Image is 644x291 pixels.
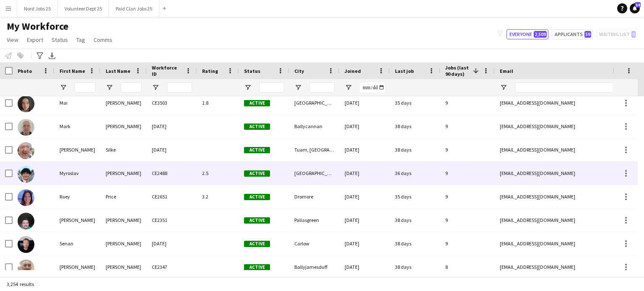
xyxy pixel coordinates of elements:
[390,185,440,208] div: 35 days
[106,84,113,91] button: Open Filter Menu
[55,162,101,185] div: Myroslav
[147,209,197,232] div: CE2351
[345,68,361,74] span: Joined
[47,51,57,61] app-action-btn: Export XLSX
[55,255,101,278] div: [PERSON_NAME]
[197,91,239,114] div: 1.8
[60,68,85,74] span: First Name
[244,84,252,91] button: Open Filter Menu
[340,209,390,232] div: [DATE]
[147,115,197,138] div: [DATE]
[289,138,340,161] div: Tuam, [GEOGRAPHIC_DATA]. [GEOGRAPHIC_DATA].
[55,138,101,161] div: [PERSON_NAME]
[55,91,101,114] div: Mai
[55,115,101,138] div: Mark
[244,264,270,270] span: Active
[60,84,67,91] button: Open Filter Menu
[55,232,101,255] div: Senan
[17,0,58,17] button: Nord Jobs 25
[440,209,495,232] div: 9
[440,232,495,255] div: 9
[244,217,270,224] span: Active
[76,36,85,44] span: Tag
[18,68,32,74] span: Photo
[390,162,440,185] div: 36 days
[152,64,182,77] span: Workforce ID
[395,68,414,74] span: Last job
[500,84,507,91] button: Open Filter Menu
[101,209,147,232] div: [PERSON_NAME]
[202,68,218,74] span: Rating
[294,68,304,74] span: City
[244,68,260,74] span: Status
[167,82,192,93] input: Workforce ID Filter Input
[340,91,390,114] div: [DATE]
[27,36,43,44] span: Export
[635,2,641,8] span: 14
[197,162,239,185] div: 2.5
[440,162,495,185] div: 9
[152,84,159,91] button: Open Filter Menu
[244,100,270,106] span: Active
[440,115,495,138] div: 9
[147,232,197,255] div: [DATE]
[440,255,495,278] div: 8
[90,34,116,45] a: Comms
[340,185,390,208] div: [DATE]
[244,147,270,153] span: Active
[18,142,34,159] img: Michael Silke
[340,115,390,138] div: [DATE]
[289,232,340,255] div: Carlow
[289,91,340,114] div: [GEOGRAPHIC_DATA]
[294,84,302,91] button: Open Filter Menu
[18,189,34,206] img: Raey Price
[289,209,340,232] div: Pallasgreen
[390,232,440,255] div: 38 days
[7,36,18,44] span: View
[360,82,385,93] input: Joined Filter Input
[440,185,495,208] div: 9
[244,170,270,177] span: Active
[101,185,147,208] div: Price
[93,36,112,44] span: Comms
[18,166,34,183] img: Myroslav Svyrydov
[197,185,239,208] div: 3.2
[309,82,335,93] input: City Filter Input
[340,162,390,185] div: [DATE]
[259,82,284,93] input: Status Filter Input
[55,185,101,208] div: Raey
[101,232,147,255] div: [PERSON_NAME]
[101,115,147,138] div: [PERSON_NAME]
[58,0,109,17] button: Volunteer Dept 25
[244,194,270,200] span: Active
[101,91,147,114] div: [PERSON_NAME]
[340,138,390,161] div: [DATE]
[552,29,593,39] button: Applicants59
[147,255,197,278] div: CE2347
[121,82,142,93] input: Last Name Filter Input
[73,34,88,45] a: Tag
[345,84,352,91] button: Open Filter Menu
[244,124,270,130] span: Active
[106,68,130,74] span: Last Name
[390,255,440,278] div: 38 days
[7,20,68,33] span: My Workforce
[584,31,591,38] span: 59
[52,36,68,44] span: Status
[75,82,96,93] input: First Name Filter Input
[18,213,34,229] img: Rob O
[3,34,22,45] a: View
[630,3,640,13] a: 14
[55,209,101,232] div: [PERSON_NAME]
[18,236,34,253] img: Senan Kelly
[390,91,440,114] div: 35 days
[390,209,440,232] div: 38 days
[390,138,440,161] div: 38 days
[147,162,197,185] div: CE2488
[147,91,197,114] div: CE3503
[244,241,270,247] span: Active
[101,255,147,278] div: [PERSON_NAME]
[109,0,159,17] button: Paid Clan Jobs 25
[440,138,495,161] div: 9
[101,162,147,185] div: [PERSON_NAME]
